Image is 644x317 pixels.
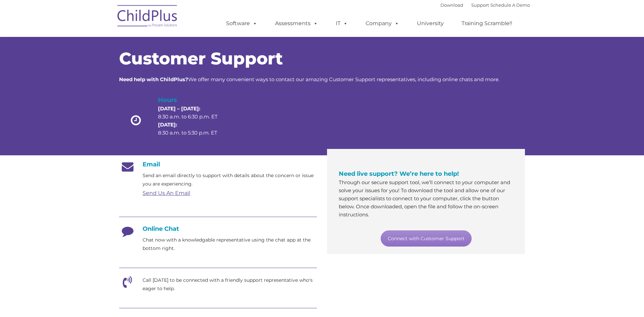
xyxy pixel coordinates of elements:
[143,236,317,253] p: Chat now with a knowledgable representative using the chat app at the bottom right.
[158,95,229,105] h4: Hours
[268,17,325,30] a: Assessments
[339,178,513,219] p: Through our secure support tool, we’ll connect to your computer and solve your issues for you! To...
[119,225,317,232] h4: Online Chat
[410,17,450,30] a: University
[440,2,530,8] font: |
[158,121,177,128] strong: [DATE]:
[471,2,489,8] a: Support
[359,17,406,30] a: Company
[143,171,317,188] p: Send an email directly to support with details about the concern or issue you are experiencing.
[119,76,499,83] span: We offer many convenient ways to contact our amazing Customer Support representatives, including ...
[119,48,283,69] span: Customer Support
[440,2,463,8] a: Download
[158,105,200,112] strong: [DATE] – [DATE]:
[490,2,530,8] a: Schedule A Demo
[219,17,264,30] a: Software
[114,0,181,34] img: ChildPlus by Procare Solutions
[381,230,472,247] a: Connect with Customer Support
[119,76,188,83] strong: Need help with ChildPlus?
[143,276,317,293] p: Call [DATE] to be connected with a friendly support representative who's eager to help.
[339,170,459,177] span: Need live support? We’re here to help!
[455,17,519,30] a: Training Scramble!!
[119,161,317,168] h4: Email
[158,105,229,137] p: 8:30 a.m. to 6:30 p.m. ET 8:30 a.m. to 5:30 p.m. ET
[329,17,355,30] a: IT
[143,190,190,196] a: Send Us An Email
